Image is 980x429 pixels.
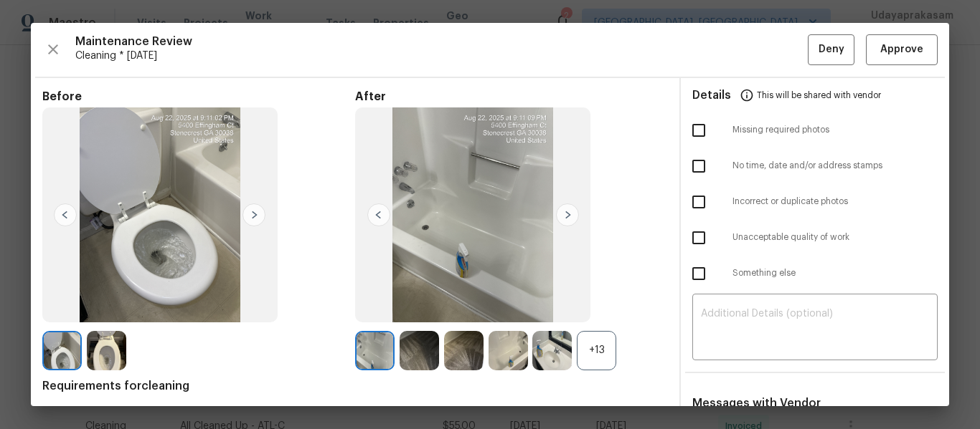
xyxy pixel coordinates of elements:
span: Unacceptable quality of work [732,231,938,244]
span: This will be shared with vendor [757,78,881,112]
div: Unacceptable quality of work [681,220,949,256]
button: Approve [866,34,938,65]
span: Approve [880,41,923,59]
button: Deny [808,34,854,65]
img: left-chevron-button-url [54,203,77,226]
span: Deny [819,41,844,59]
div: Missing required photos [681,112,949,148]
div: Something else [681,256,949,291]
span: No time, date and/or address stamps [732,160,938,172]
div: Incorrect or duplicate photos [681,184,949,220]
span: Messages with Vendor [692,397,821,409]
img: left-chevron-button-url [367,203,390,226]
span: Cleaning * [DATE] [75,49,808,63]
span: Before [42,90,355,104]
img: right-chevron-button-url [556,203,579,226]
span: Details [692,78,731,112]
span: Incorrect or duplicate photos [732,196,938,208]
span: After [355,90,668,104]
div: +13 [577,331,616,370]
span: Something else [732,267,938,279]
span: Requirements for cleaning [42,379,668,393]
div: No time, date and/or address stamps [681,148,949,184]
img: right-chevron-button-url [242,203,265,226]
span: Missing required photos [732,124,938,136]
span: Maintenance Review [75,34,808,49]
